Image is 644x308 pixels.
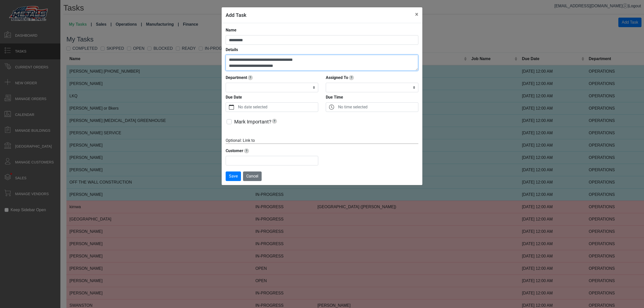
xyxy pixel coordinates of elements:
[226,148,243,153] strong: Customer
[237,103,318,112] label: No date selected
[349,75,354,80] span: Track who this task is assigned to
[243,171,262,181] button: Cancel
[226,138,418,144] div: Optional: Link to
[326,95,343,100] strong: Due Time
[226,95,242,100] strong: Due Date
[326,75,348,80] strong: Assigned To
[226,171,241,181] button: Save
[248,75,253,80] span: Selecting a department will automatically assign to an employee in that department
[229,174,238,179] span: Save
[272,119,277,124] span: Marking a task as important will make it show up at the top of task lists
[234,118,278,125] label: Mark Important?
[226,11,246,19] h5: Add Task
[244,148,249,153] span: Start typing to pull up a list of customers. You must select a customer from the list.
[226,28,236,32] strong: Name
[411,7,422,21] button: Close
[229,105,234,110] svg: calendar
[329,105,334,110] svg: clock
[226,75,247,80] strong: Department
[326,103,337,112] button: clock
[226,103,237,112] button: calendar
[337,103,418,112] label: No time selected
[226,47,238,52] strong: Details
